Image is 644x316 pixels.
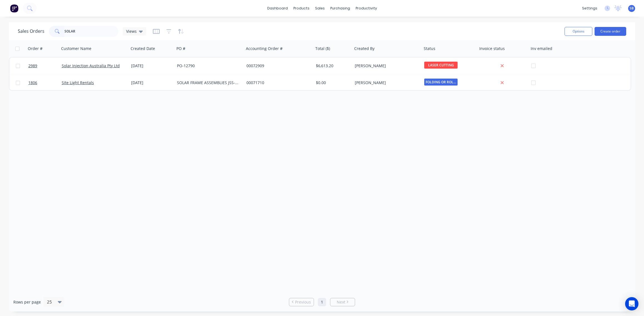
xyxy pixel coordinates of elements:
a: dashboard [264,4,291,12]
span: LASER CUTTING [424,62,458,69]
a: Previous page [289,299,314,305]
div: PO # [176,46,185,51]
div: [DATE] [131,80,173,86]
div: sales [312,4,328,12]
span: 2989 [28,63,37,69]
a: Page 1 is your current page [318,298,326,306]
a: Next page [330,299,355,305]
input: Search... [64,26,119,37]
a: Site Light Rentals [62,80,94,85]
div: [PERSON_NAME] [355,63,416,69]
div: Order # [28,46,43,51]
button: Options [565,27,592,36]
div: products [291,4,312,12]
img: Factory [10,4,18,12]
div: Inv emailed [531,46,552,51]
ul: Pagination [287,298,357,306]
div: 00071710 [246,80,308,86]
div: 00072909 [246,63,308,69]
div: PO-12790 [177,63,239,69]
div: SOLAR FRAME ASSEMBLIES JSS-6T-G2 [177,80,239,86]
span: FOLDING OR ROLL... [424,79,458,86]
span: SB [630,6,634,11]
div: Created By [354,46,375,51]
span: Rows per page [13,299,41,305]
button: Create order [595,27,626,36]
div: $6,613.20 [316,63,349,69]
span: 1806 [28,80,37,86]
div: Total ($) [315,46,330,51]
h1: Sales Orders [18,29,44,34]
div: Customer Name [61,46,91,51]
div: Invoice status [479,46,505,51]
div: $0.00 [316,80,349,86]
div: productivity [353,4,380,12]
div: Status [424,46,435,51]
span: Previous [295,299,311,305]
div: Open Intercom Messenger [625,297,638,310]
div: Accounting Order # [246,46,283,51]
span: Views [126,28,137,34]
div: purchasing [328,4,353,12]
div: [DATE] [131,63,173,69]
a: 2989 [28,57,62,74]
span: Next [337,299,345,305]
div: [PERSON_NAME] [355,80,416,86]
a: Solar Injection Australia Pty Ltd [62,63,120,68]
div: settings [579,4,600,12]
a: 1806 [28,74,62,91]
div: Created Date [131,46,155,51]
